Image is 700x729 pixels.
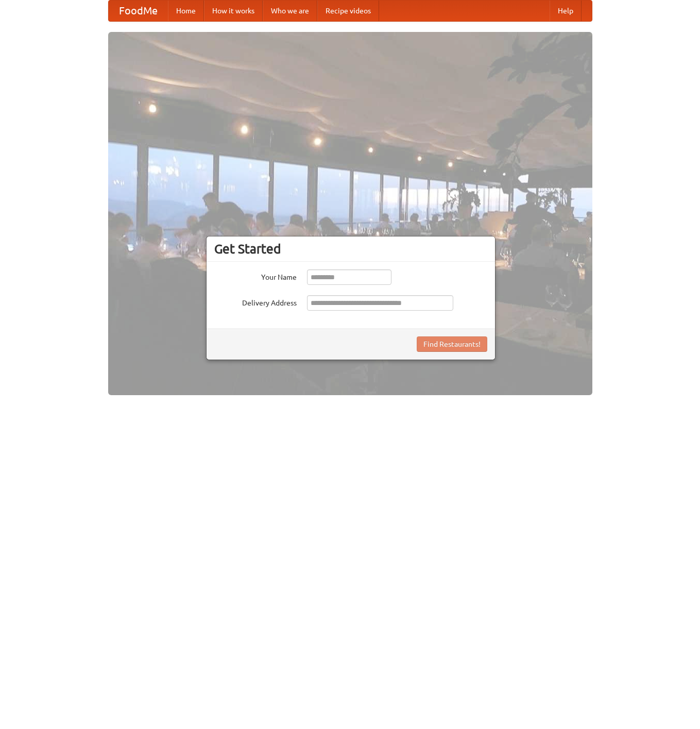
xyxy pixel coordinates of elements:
[204,1,263,21] a: How it works
[214,295,297,308] label: Delivery Address
[214,241,487,257] h3: Get Started
[263,1,317,21] a: Who we are
[168,1,204,21] a: Home
[109,1,168,21] a: FoodMe
[417,336,487,352] button: Find Restaurants!
[317,1,379,21] a: Recipe videos
[214,269,297,282] label: Your Name
[550,1,582,21] a: Help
